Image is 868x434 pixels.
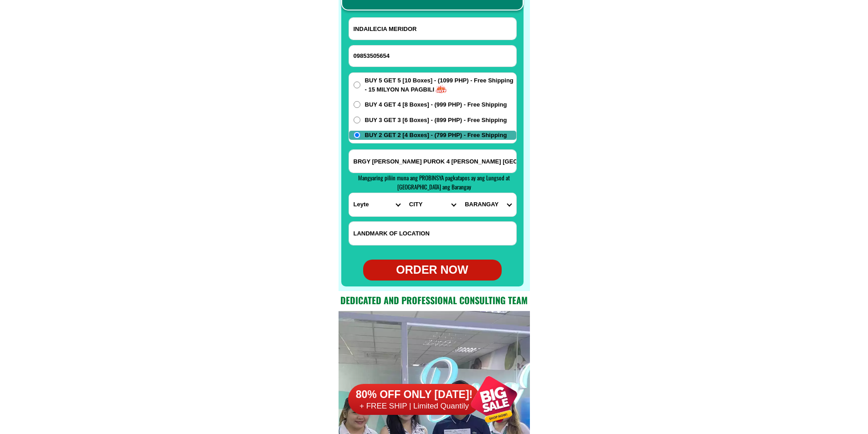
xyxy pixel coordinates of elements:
input: BUY 2 GET 2 [4 Boxes] - (799 PHP) - Free Shipping [354,132,360,138]
h2: Dedicated and professional consulting team [339,293,530,307]
h6: + FREE SHIP | Limited Quantily [339,401,484,412]
span: BUY 4 GET 4 [8 Boxes] - (999 PHP) - Free Shipping [365,100,507,109]
span: BUY 5 GET 5 [10 Boxes] - (1099 PHP) - Free Shipping - 15 MILYON NA PAGBILI [365,76,516,94]
span: BUY 2 GET 2 [4 Boxes] - (799 PHP) - Free Shipping [365,131,507,140]
input: BUY 5 GET 5 [10 Boxes] - (1099 PHP) - Free Shipping - 15 MILYON NA PAGBILI [354,82,360,88]
h6: 80% OFF ONLY [DATE]! [339,387,484,402]
input: BUY 4 GET 4 [8 Boxes] - (999 PHP) - Free Shipping [354,101,360,108]
input: Input address [349,150,516,173]
select: Select district [405,193,460,216]
input: Input LANDMARKOFLOCATION [349,222,516,245]
select: Select province [349,193,405,216]
input: Input phone_number [349,46,516,66]
span: BUY 3 GET 3 [6 Boxes] - (899 PHP) - Free Shipping [365,116,507,125]
span: Mangyaring piliin muna ang PROBINSYA pagkatapos ay ang Lungsod at [GEOGRAPHIC_DATA] ang Barangay [358,173,510,191]
input: BUY 3 GET 3 [6 Boxes] - (899 PHP) - Free Shipping [354,117,360,123]
div: ORDER NOW [363,261,502,279]
select: Select commune [460,193,516,216]
input: Input full_name [349,18,516,40]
